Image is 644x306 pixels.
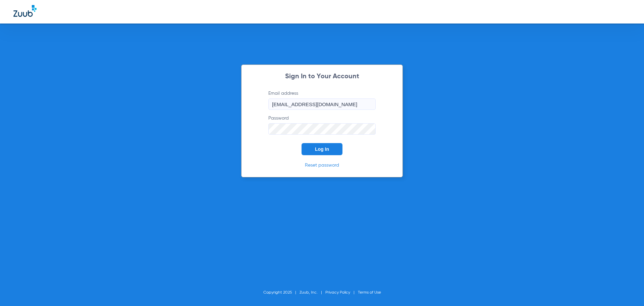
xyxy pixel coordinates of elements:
[268,123,376,135] input: Password
[268,115,376,135] label: Password
[315,146,329,152] span: Log In
[13,5,37,17] img: Zuub Logo
[268,90,376,110] label: Email address
[358,291,381,295] a: Terms of Use
[268,98,376,110] input: Email address
[305,163,339,168] a: Reset password
[610,274,644,306] iframe: Chat Widget
[325,291,350,295] a: Privacy Policy
[263,289,300,296] li: Copyright 2025
[302,143,342,155] button: Log In
[300,289,325,296] li: Zuub, Inc.
[258,73,386,80] h2: Sign In to Your Account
